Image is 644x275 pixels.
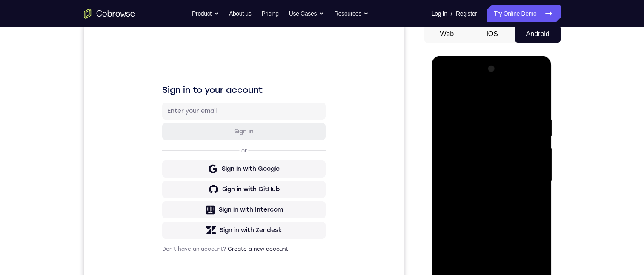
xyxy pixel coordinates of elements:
[334,5,369,22] button: Resources
[451,9,452,19] span: /
[78,196,242,213] button: Sign in with Zendesk
[78,220,242,227] p: Don't have an account?
[156,122,165,129] p: or
[84,9,135,19] a: Go to the home page
[136,201,198,209] div: Sign in with Zendesk
[78,135,242,152] button: Sign in with Google
[144,221,204,226] a: Create a new account
[261,5,278,22] a: Pricing
[138,160,196,168] div: Sign in with GitHub
[515,26,561,43] button: Android
[192,5,219,22] button: Product
[432,5,447,22] a: Log In
[135,180,199,189] div: Sign in with Intercom
[289,5,324,22] button: Use Cases
[487,5,560,22] a: Try Online Demo
[138,139,196,148] div: Sign in with Google
[78,155,242,172] button: Sign in with GitHub
[469,26,515,43] button: iOS
[424,26,470,43] button: Web
[229,5,251,22] a: About us
[78,176,242,193] button: Sign in with Intercom
[456,5,477,22] a: Register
